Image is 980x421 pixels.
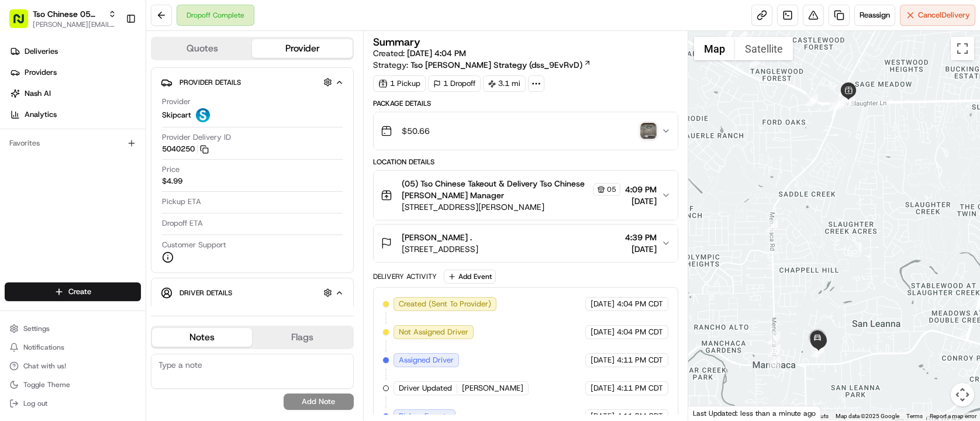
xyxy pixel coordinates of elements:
[373,37,420,47] h3: Summary
[5,134,141,153] div: Favorites
[162,144,209,154] button: 5040250
[23,343,64,352] span: Notifications
[5,282,141,301] button: Create
[836,413,899,419] span: Map data ©2025 Google
[951,37,974,60] button: Toggle fullscreen view
[5,5,121,33] button: Tso Chinese 05 [PERSON_NAME][PERSON_NAME][EMAIL_ADDRESS][DOMAIN_NAME]
[374,225,678,262] button: [PERSON_NAME] .[STREET_ADDRESS]4:39 PM[DATE]
[591,355,615,365] span: [DATE]
[842,94,855,106] div: 6
[162,196,201,207] span: Pickup ETA
[399,355,454,365] span: Assigned Driver
[428,75,481,92] div: 1 Dropoff
[688,406,821,420] div: Last Updated: less than a minute ago
[373,99,678,108] div: Package Details
[162,132,231,143] span: Provider Delivery ID
[33,20,116,29] button: [PERSON_NAME][EMAIL_ADDRESS][DOMAIN_NAME]
[162,164,180,175] span: Price
[23,361,66,371] span: Chat with us!
[951,383,974,406] button: Map camera controls
[162,176,182,187] span: $4.99
[5,358,141,374] button: Chat with us!
[906,413,923,419] a: Terms
[5,395,141,412] button: Log out
[68,287,91,297] span: Create
[768,356,781,369] div: 11
[5,105,146,124] a: Analytics
[373,47,466,59] span: Created:
[811,344,824,357] div: 12
[399,383,452,394] span: Driver Updated
[410,59,582,71] span: Tso [PERSON_NAME] Strategy (dss_9EvRvD)
[23,399,47,408] span: Log out
[25,109,57,120] span: Analytics
[402,201,620,213] span: [STREET_ADDRESS][PERSON_NAME]
[162,110,191,120] span: Skipcart
[768,344,781,357] div: 10
[5,320,141,337] button: Settings
[591,383,615,394] span: [DATE]
[768,332,781,344] div: 9
[5,84,146,103] a: Nash AI
[625,195,657,207] span: [DATE]
[617,299,663,309] span: 4:04 PM CDT
[399,299,491,309] span: Created (Sent To Provider)
[180,78,241,87] span: Provider Details
[402,243,478,255] span: [STREET_ADDRESS]
[640,123,657,139] img: photo_proof_of_delivery image
[900,5,975,26] button: CancelDelivery
[625,232,657,243] span: 4:39 PM
[161,283,344,302] button: Driver Details
[152,328,252,347] button: Notes
[591,327,615,337] span: [DATE]
[162,96,191,107] span: Provider
[373,59,591,71] div: Strategy:
[462,383,523,394] span: [PERSON_NAME]
[625,184,657,195] span: 4:09 PM
[749,54,762,67] div: 3
[152,39,252,58] button: Quotes
[162,218,203,229] span: Dropoff ETA
[444,270,496,284] button: Add Event
[5,339,141,356] button: Notifications
[180,288,232,298] span: Driver Details
[735,37,793,60] button: Show satellite imagery
[5,42,146,61] a: Deliveries
[854,5,895,26] button: Reassign
[617,327,663,337] span: 4:04 PM CDT
[410,59,591,71] a: Tso [PERSON_NAME] Strategy (dss_9EvRvD)
[25,67,57,78] span: Providers
[834,96,847,109] div: 7
[5,377,141,393] button: Toggle Theme
[805,94,818,106] div: 4
[734,31,747,44] div: 2
[33,8,103,20] button: Tso Chinese 05 [PERSON_NAME]
[402,125,430,137] span: $50.66
[373,157,678,167] div: Location Details
[402,232,472,243] span: [PERSON_NAME] .
[373,75,426,92] div: 1 Pickup
[252,328,352,347] button: Flags
[407,48,466,58] span: [DATE] 4:04 PM
[918,10,970,20] span: Cancel Delivery
[399,327,468,337] span: Not Assigned Driver
[374,171,678,220] button: (05) Tso Chinese Takeout & Delivery Tso Chinese [PERSON_NAME] Manager05[STREET_ADDRESS][PERSON_NA...
[483,75,526,92] div: 3.1 mi
[930,413,976,419] a: Report a map error
[252,39,352,58] button: Provider
[860,10,890,20] span: Reassign
[691,405,730,420] a: Open this area in Google Maps (opens a new window)
[373,272,437,281] div: Delivery Activity
[617,383,663,394] span: 4:11 PM CDT
[25,46,58,57] span: Deliveries
[402,178,591,201] span: (05) Tso Chinese Takeout & Delivery Tso Chinese [PERSON_NAME] Manager
[5,63,146,82] a: Providers
[162,240,226,250] span: Customer Support
[196,108,210,122] img: profile_skipcart_partner.png
[161,73,344,92] button: Provider Details
[765,220,778,233] div: 8
[25,88,51,99] span: Nash AI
